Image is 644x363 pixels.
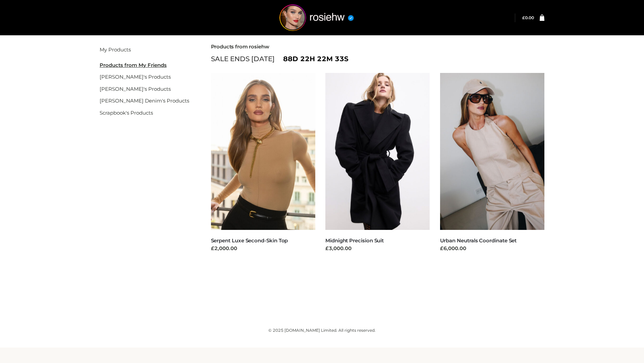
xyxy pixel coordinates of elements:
div: £2,000.00 [211,245,316,252]
a: £0.00 [522,15,534,20]
a: Serpent Luxe Second-Skin Top [211,237,288,244]
a: [PERSON_NAME] Denim's Products [100,97,189,104]
div: © 2025 [DOMAIN_NAME] Limited. All rights reserved. [100,327,544,334]
a: Urban Neutrals Coordinate Set [440,237,517,244]
div: SALE ENDS [DATE] [211,53,545,65]
a: Midnight Precision Suit [325,237,384,244]
a: Scrapbook's Products [100,110,153,116]
u: Products from My Friends [100,62,167,68]
div: £6,000.00 [440,245,545,252]
a: My Products [100,46,131,53]
span: 88d 22h 22m 33s [283,53,348,65]
a: [PERSON_NAME]'s Products [100,86,171,92]
img: rosiehw [266,4,367,31]
div: £3,000.00 [325,245,430,252]
span: £ [522,15,525,20]
h2: Products from rosiehw [211,44,545,50]
a: [PERSON_NAME]'s Products [100,74,171,80]
bdi: 0.00 [522,15,534,20]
